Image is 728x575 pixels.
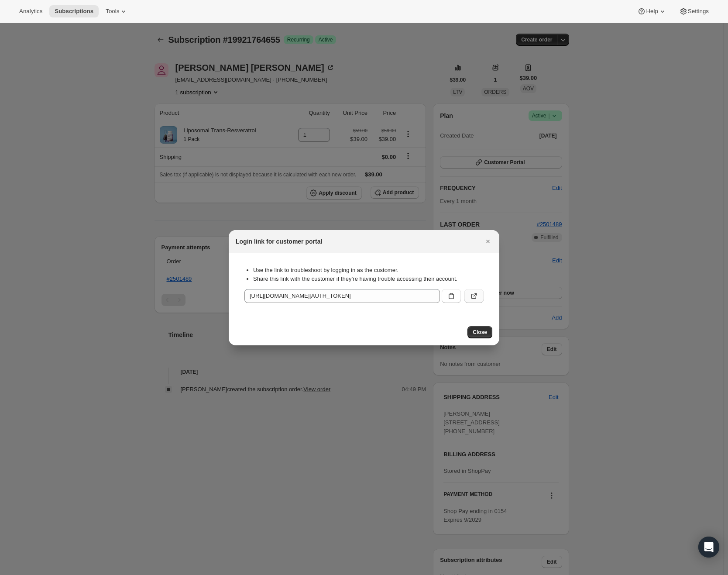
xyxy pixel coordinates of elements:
[698,537,719,558] div: Open Intercom Messenger
[482,235,494,248] button: Close
[55,8,93,15] span: Subscriptions
[49,5,99,17] button: Subscriptions
[473,329,487,336] span: Close
[100,5,133,17] button: Tools
[632,5,672,17] button: Help
[19,8,42,15] span: Analytics
[646,8,658,15] span: Help
[236,237,322,246] h2: Login link for customer portal
[688,8,709,15] span: Settings
[253,275,484,283] li: Share this link with the customer if they’re having trouble accessing their account.
[674,5,714,17] button: Settings
[467,326,492,338] button: Close
[14,5,48,17] button: Analytics
[253,266,484,275] li: Use the link to troubleshoot by logging in as the customer.
[106,8,119,15] span: Tools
